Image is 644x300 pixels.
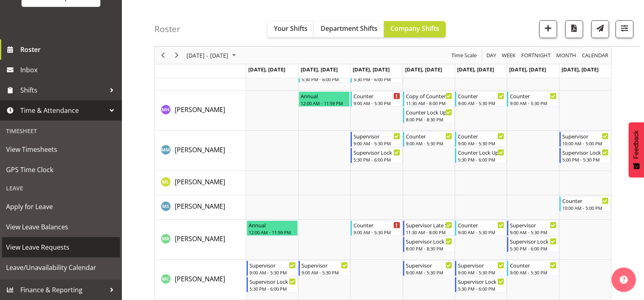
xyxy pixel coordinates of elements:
button: Filter Shifts [616,20,633,38]
div: 5:30 PM - 6:00 PM [249,285,296,292]
button: Timeline Month [555,50,578,60]
a: [PERSON_NAME] [175,201,225,211]
div: Melissa Cowen"s event - Supervisor Begin From Tuesday, September 2, 2025 at 9:00:00 AM GMT+12:00 ... [299,261,350,276]
span: View Leave Balances [6,221,116,233]
div: 9:00 AM - 5:30 PM [406,140,452,147]
a: [PERSON_NAME] [175,145,225,155]
div: Melanie Richardson"s event - Supervisor Begin From Saturday, September 6, 2025 at 9:00:00 AM GMT+... [507,220,558,236]
div: Supervisor Lock Up [562,148,609,156]
button: September 01 - 07, 2025 [185,50,240,60]
div: Mackenzie Angus"s event - Annual Begin From Tuesday, September 2, 2025 at 12:00:00 AM GMT+12:00 E... [299,91,350,107]
div: 5:30 PM - 6:00 PM [510,245,556,252]
span: View Leave Requests [6,241,116,253]
a: Apply for Leave [2,196,120,217]
div: Counter [458,221,504,229]
div: 10:00 AM - 5:00 PM [562,140,609,147]
div: Supervisor [249,261,296,269]
div: 5:30 PM - 6:00 PM [458,156,504,163]
span: Finance & Reporting [20,284,106,296]
div: 12:00 AM - 11:59 PM [249,229,296,235]
span: Apply for Leave [6,201,116,213]
div: Counter [353,221,400,229]
div: Next [170,47,184,64]
a: View Leave Balances [2,217,120,237]
span: [DATE] - [DATE] [186,50,229,60]
div: 5:30 PM - 6:00 PM [353,156,400,163]
td: Mackenzie Angus resource [155,91,246,131]
div: Maureen Sellwood"s event - Counter Begin From Sunday, September 7, 2025 at 10:00:00 AM GMT+12:00 ... [559,196,611,212]
div: 9:00 AM - 5:30 PM [510,269,556,276]
div: 10:00 AM - 5:00 PM [562,205,609,211]
div: 9:00 AM - 5:30 PM [406,269,452,276]
div: Mackenzie Angus"s event - Counter Lock Up Begin From Thursday, September 4, 2025 at 8:00:00 PM GM... [403,108,454,123]
span: [DATE], [DATE] [248,66,285,73]
div: Mandy Mosley"s event - Counter Begin From Thursday, September 4, 2025 at 9:00:00 AM GMT+12:00 End... [403,132,454,147]
td: Melanie Richardson resource [155,220,246,260]
div: Melanie Richardson"s event - Counter Begin From Wednesday, September 3, 2025 at 9:00:00 AM GMT+12... [351,220,402,236]
div: Mandy Mosley"s event - Supervisor Begin From Sunday, September 7, 2025 at 10:00:00 AM GMT+12:00 E... [559,132,611,147]
div: Melissa Cowen"s event - Supervisor Lock Up Begin From Monday, September 1, 2025 at 5:30:00 PM GMT... [247,277,298,292]
div: Mandy Mosley"s event - Counter Lock Up Begin From Friday, September 5, 2025 at 5:30:00 PM GMT+12:... [455,148,506,163]
span: [PERSON_NAME] [175,105,225,114]
div: Supervisor [458,261,504,269]
span: Leave/Unavailability Calendar [6,261,116,274]
img: help-xxl-2.png [620,276,628,284]
div: Supervisor [301,261,348,269]
div: Supervisor Lock Up [458,277,504,285]
div: Supervisor [562,132,609,140]
div: Supervisor Late Shift [406,221,452,229]
button: Company Shifts [384,21,446,37]
div: Melissa Cowen"s event - Supervisor Lock Up Begin From Friday, September 5, 2025 at 5:30:00 PM GMT... [455,277,506,292]
button: Download a PDF of the roster according to the set date range. [565,20,583,38]
div: Supervisor Lock Up [406,237,452,245]
div: Melissa Cowen"s event - Supervisor Begin From Thursday, September 4, 2025 at 9:00:00 AM GMT+12:00... [403,261,454,276]
button: Time Scale [450,50,478,60]
span: Company Shifts [390,24,439,33]
div: 11:30 AM - 8:00 PM [406,229,452,235]
span: Department Shifts [321,24,377,33]
div: 8:00 PM - 8:30 PM [406,116,452,123]
div: 12:00 AM - 11:59 PM [301,100,348,106]
div: 9:00 AM - 5:30 PM [458,140,504,147]
span: [DATE], [DATE] [509,66,546,73]
span: [DATE], [DATE] [405,66,442,73]
span: Day [486,50,497,60]
div: 9:00 AM - 5:30 PM [353,140,400,147]
div: 9:00 AM - 5:30 PM [458,100,504,106]
span: [DATE], [DATE] [353,66,390,73]
span: Inbox [20,64,118,76]
a: [PERSON_NAME] [175,274,225,284]
div: Previous [156,47,170,64]
td: Matia Loizou resource [155,171,246,195]
div: Counter [458,92,504,100]
span: [DATE], [DATE] [562,66,598,73]
td: Maureen Sellwood resource [155,195,246,220]
a: View Leave Requests [2,237,120,257]
button: Next [171,50,182,60]
a: [PERSON_NAME] [175,105,225,114]
div: 9:00 AM - 5:30 PM [510,229,556,235]
span: Fortnight [520,50,551,60]
span: Month [555,50,577,60]
div: Supervisor [406,261,452,269]
button: Fortnight [520,50,552,60]
div: Mackenzie Angus"s event - Copy of Counter Mid Shift Begin From Thursday, September 4, 2025 at 11:... [403,91,454,107]
div: Supervisor [353,132,400,140]
div: Counter [353,92,400,100]
div: Mackenzie Angus"s event - Counter Begin From Friday, September 5, 2025 at 9:00:00 AM GMT+12:00 En... [455,91,506,107]
h4: Roster [154,24,180,34]
div: Melanie Richardson"s event - Counter Begin From Friday, September 5, 2025 at 9:00:00 AM GMT+12:00... [455,220,506,236]
div: Supervisor [510,221,556,229]
button: Your Shifts [267,21,314,37]
div: Counter [562,196,609,205]
div: Counter Lock Up [406,108,452,116]
div: Mackenzie Angus"s event - Counter Begin From Saturday, September 6, 2025 at 9:00:00 AM GMT+12:00 ... [507,91,558,107]
span: [PERSON_NAME] [175,234,225,243]
div: 9:00 AM - 5:30 PM [510,100,556,106]
span: [PERSON_NAME] [175,145,225,154]
a: [PERSON_NAME] [175,177,225,187]
div: Melanie Richardson"s event - Supervisor Lock Up Begin From Saturday, September 6, 2025 at 5:30:00... [507,237,558,252]
button: Department Shifts [314,21,384,37]
div: Counter [458,132,504,140]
